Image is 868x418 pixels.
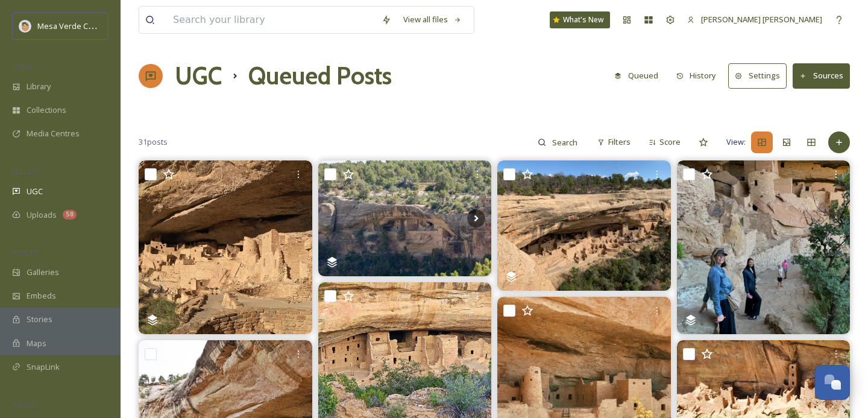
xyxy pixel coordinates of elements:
[19,20,31,32] img: MVC%20SnapSea%20logo%20%281%29.png
[139,136,168,148] span: 31 posts
[726,136,746,148] span: View:
[677,160,851,334] img: Another amazing day traveling through the glorious southwest. I’ve always been fascinated by Nati...
[397,8,468,31] a: View all files
[12,400,36,409] span: SOCIALS
[608,64,670,87] a: Queued
[37,20,112,31] span: Mesa Verde Country
[12,248,40,257] span: WIDGETS
[550,11,610,28] a: What's New
[27,314,52,325] span: Stories
[728,63,793,88] a: Settings
[27,128,80,139] span: Media Centres
[12,167,38,176] span: COLLECT
[497,160,671,291] img: Mesa Verde #unescoworldheritage #mesaverdenationalpark #cliffdwellings
[546,130,585,154] input: Search
[27,104,66,116] span: Collections
[27,338,46,349] span: Maps
[701,14,822,25] span: [PERSON_NAME] [PERSON_NAME]
[670,64,729,87] a: History
[63,210,77,220] div: 58
[175,58,222,94] a: UGC
[27,186,43,197] span: UGC
[12,62,33,71] span: MEDIA
[248,58,392,94] h1: Queued Posts
[27,361,60,373] span: SnapLink
[27,267,59,278] span: Galleries
[27,290,56,302] span: Embeds
[167,7,376,33] input: Search your library
[27,81,51,92] span: Library
[681,8,828,31] a: [PERSON_NAME] [PERSON_NAME]
[793,63,850,88] button: Sources
[670,64,723,87] button: History
[139,160,312,334] img: Often as outdoor types, we put our bullseyes on the Adventure Parks but can easily overlook the s...
[659,136,681,148] span: Score
[318,160,492,276] img: These cliff dwellings were built by the Ancestral Puebloans — a highly skilled Indigenous people ...
[728,63,787,88] button: Settings
[608,136,631,148] span: Filters
[27,209,57,221] span: Uploads
[608,64,664,87] button: Queued
[815,365,850,400] button: Open Chat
